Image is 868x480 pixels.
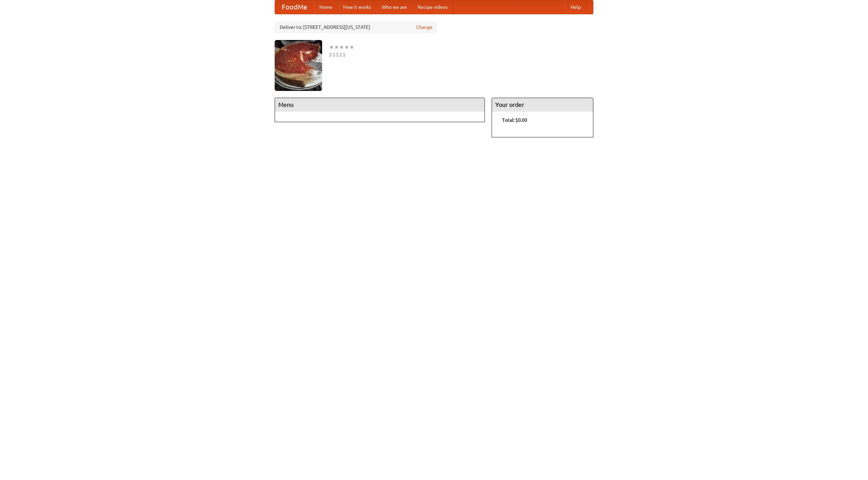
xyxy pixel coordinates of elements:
[565,0,586,14] a: Help
[314,0,338,14] a: Home
[416,24,432,31] a: Change
[349,43,354,51] li: ★
[275,98,485,112] h4: Menu
[339,51,342,58] li: $
[502,117,527,123] b: Total: $0.00
[334,43,339,51] li: ★
[329,51,332,58] li: $
[329,43,334,51] li: ★
[339,43,344,51] li: ★
[342,51,346,58] li: $
[338,0,376,14] a: How it works
[275,40,322,91] img: angular.jpg
[332,51,336,58] li: $
[336,51,339,58] li: $
[344,43,349,51] li: ★
[275,0,314,14] a: FoodMe
[492,98,593,112] h4: Your order
[275,21,437,33] div: Deliver to: [STREET_ADDRESS][US_STATE]
[376,0,412,14] a: Who we are
[412,0,453,14] a: Recipe videos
